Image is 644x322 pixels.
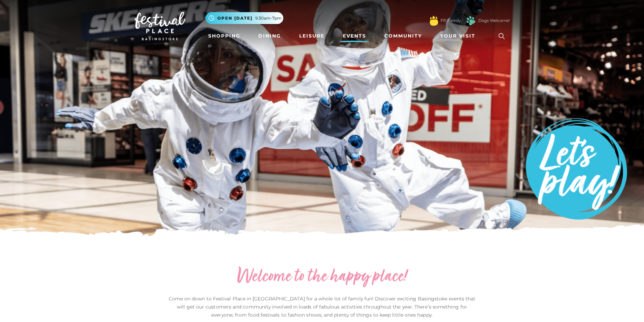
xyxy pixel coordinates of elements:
[167,295,478,319] p: Come on down to Festival Place in [GEOGRAPHIC_DATA] for a whole lot of family fun! Discover excit...
[340,30,369,42] a: Events
[296,30,327,42] a: Leisure
[437,30,481,42] a: Your Visit
[440,18,461,24] a: FP Family
[440,32,475,40] span: Your Visit
[167,266,478,288] h2: Welcome to the happy place!
[255,15,282,21] span: 9.30am-7pm
[206,12,283,24] button: Open [DATE] 9.30am-7pm
[217,15,253,21] span: Open [DATE]
[478,18,510,24] a: Dogs Welcome!
[382,30,425,42] a: Community
[135,12,185,40] img: Festival Place Logo
[256,30,284,42] a: Dining
[206,30,243,42] a: Shopping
